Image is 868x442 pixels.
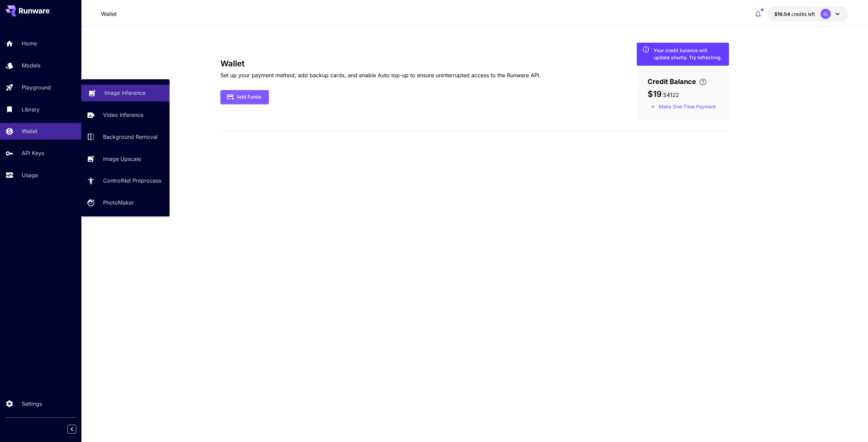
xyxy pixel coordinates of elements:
[821,9,831,19] div: SL
[81,85,170,101] a: Image Inference
[22,105,40,113] p: Library
[103,111,143,119] p: Video Inference
[73,423,81,435] div: Collapse sidebar
[220,59,541,68] h3: Wallet
[22,39,37,47] p: Home
[696,78,710,86] button: Enter your card details and choose an Auto top-up amount to avoid service interruptions. We'll au...
[67,425,76,434] button: Collapse sidebar
[103,155,141,163] p: Image Upscale
[101,10,117,18] nav: breadcrumb
[662,91,679,98] span: . 54122
[81,150,170,167] a: Image Upscale
[81,172,170,189] a: ControlNet Preprocess
[22,171,38,179] p: Usage
[220,90,269,104] button: Add Funds
[648,77,696,87] span: Credit Balance
[103,176,161,185] p: ControlNet Preprocess
[22,127,37,135] p: Wallet
[648,102,719,112] button: Make a one-time, non-recurring payment
[22,61,40,69] p: Models
[774,10,815,18] div: $19.54122
[654,47,724,61] div: Your credit balance will update shortly. Try refreshing.
[22,149,44,157] p: API Keys
[81,194,170,211] a: PhotoMaker
[774,11,791,17] span: $19.54
[768,6,848,22] button: $19.54122
[81,129,170,145] a: Background Removal
[81,107,170,123] a: Video Inference
[648,89,662,99] span: $19
[220,71,541,79] p: Set up your payment method, add backup cards, and enable Auto top-up to ensure uninterrupted acce...
[101,10,117,18] p: Wallet
[791,11,815,17] span: credits left
[22,83,51,91] p: Playground
[22,400,42,408] p: Settings
[104,89,145,97] p: Image Inference
[103,133,158,141] p: Background Removal
[103,198,134,207] p: PhotoMaker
